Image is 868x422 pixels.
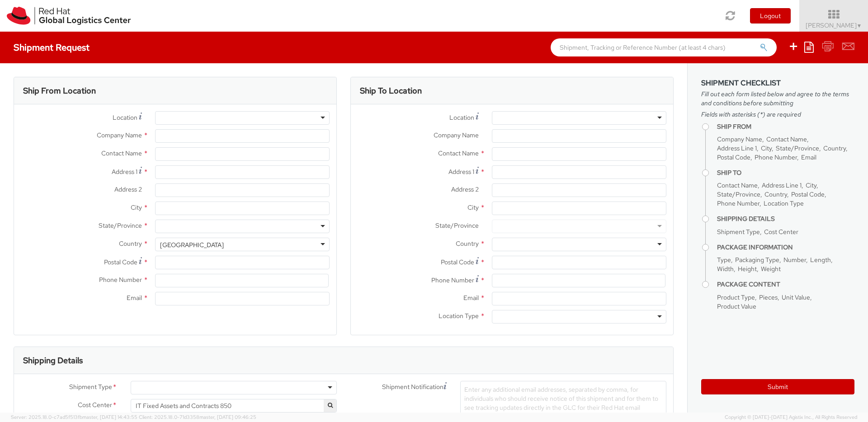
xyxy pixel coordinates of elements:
span: Fill out each form listed below and agree to the terms and conditions before submitting [701,89,854,108]
span: City [761,144,772,152]
span: Contact Name [438,149,479,157]
span: Country [456,239,479,248]
span: Shipment Notification [382,382,443,392]
h4: Ship From [717,123,854,130]
h3: Ship From Location [23,86,96,95]
span: Location Type [764,199,804,207]
span: [PERSON_NAME] [806,21,862,29]
span: Address Line 1 [717,144,757,152]
span: Type [717,256,731,264]
span: Postal Code [441,258,474,266]
span: Address 1 [448,168,474,176]
span: Location Type [439,312,479,320]
span: Contact Name [766,135,807,143]
span: Company Name [717,135,762,143]
span: Contact Name [717,181,758,189]
span: Phone Number [717,199,759,207]
span: Country [119,239,142,248]
h4: Ship To [717,169,854,176]
span: Unit Value [782,293,810,301]
span: Email [127,294,142,302]
span: Address 2 [451,185,479,193]
span: Length [810,256,831,264]
span: Fields with asterisks (*) are required [701,110,854,119]
span: Email [801,153,816,161]
span: Copyright © [DATE]-[DATE] Agistix Inc., All Rights Reserved [725,414,857,421]
span: Shipment Type [717,228,760,236]
span: Enter any additional email addresses, separated by comma, for individuals who should receive noti... [464,385,658,421]
h4: Shipping Details [717,216,854,222]
span: Email [463,294,479,302]
span: Country [823,144,846,152]
div: [GEOGRAPHIC_DATA] [160,240,224,249]
span: State/Province [435,221,479,230]
span: Pieces [759,293,778,301]
span: Postal Code [104,258,137,266]
span: Company Name [97,131,142,139]
span: City [806,181,816,189]
span: Product Type [717,293,755,301]
h4: Shipment Request [14,42,90,52]
span: City [131,203,142,211]
span: City [467,203,479,211]
span: Cost Center [78,400,112,411]
h3: Shipping Details [23,356,83,365]
span: Company Name [434,131,479,139]
span: Product Value [717,302,756,310]
span: IT Fixed Assets and Contracts 850 [136,402,332,410]
h3: Ship To Location [360,86,422,95]
span: Cost Center [764,228,798,236]
span: IT Fixed Assets and Contracts 850 [131,399,337,413]
span: Shipment Type [69,382,112,393]
button: Submit [701,379,854,394]
span: State/Province [99,221,142,230]
span: Phone Number [99,276,142,284]
span: master, [DATE] 09:46:25 [199,414,256,420]
span: Width [717,265,734,273]
span: Phone Number [431,276,474,284]
button: Logout [750,8,791,23]
span: Location [449,113,474,122]
input: Shipment, Tracking or Reference Number (at least 4 chars) [551,38,777,56]
img: rh-logistics-00dfa346123c4ec078e1.svg [7,7,131,25]
span: Location [113,113,137,122]
span: Address 2 [114,185,142,193]
span: master, [DATE] 14:43:55 [82,414,137,420]
span: Number [783,256,806,264]
span: Height [738,265,757,273]
span: Postal Code [717,153,750,161]
span: ▼ [857,22,862,29]
span: Phone Number [755,153,797,161]
span: Weight [761,265,781,273]
h4: Package Content [717,281,854,288]
h3: Shipment Checklist [701,79,854,87]
span: Server: 2025.18.0-c7ad5f513fb [11,414,137,420]
span: Address Line 1 [762,181,802,189]
span: State/Province [776,144,819,152]
span: Client: 2025.18.0-71d3358 [139,414,256,420]
span: Packaging Type [735,256,779,264]
span: State/Province [717,190,760,198]
span: Address 1 [112,168,137,176]
span: Contact Name [101,149,142,157]
span: Country [764,190,787,198]
span: Postal Code [791,190,825,198]
h4: Package Information [717,244,854,251]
